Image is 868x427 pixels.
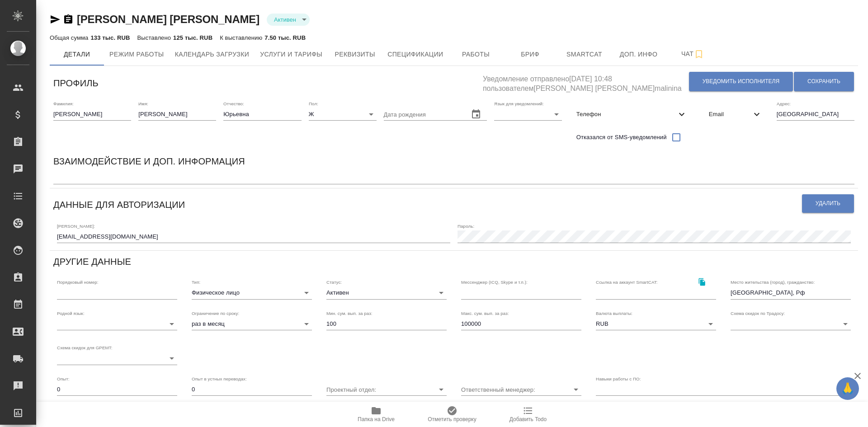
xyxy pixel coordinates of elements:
[596,311,632,315] label: Валюта выплаты:
[414,402,490,427] button: Отметить проверку
[702,104,769,124] div: Email
[223,101,244,106] label: Отчество:
[77,13,259,25] a: [PERSON_NAME] [PERSON_NAME]
[596,376,641,381] label: Навыки работы с ПО:
[387,49,443,60] span: Спецификации
[689,72,793,91] button: Уведомить исполнителя
[731,280,815,285] label: Место жительства (город), гражданство:
[173,34,212,41] p: 125 тыс. RUB
[693,272,711,291] button: Скопировать ссылку
[709,110,751,119] span: Email
[192,318,312,330] div: раз в месяц
[271,16,299,23] button: Активен
[309,108,377,121] div: Ж
[509,49,552,60] span: Бриф
[326,286,447,299] div: Активен
[50,34,90,41] p: Общая сумма
[509,416,547,422] span: Добавить Todo
[494,101,544,106] label: Язык для уведомлений:
[693,49,704,60] svg: Подписаться
[53,76,99,90] h6: Профиль
[57,376,70,381] label: Опыт:
[570,383,582,396] button: Open
[563,49,606,60] span: Smartcat
[483,70,689,94] h5: Уведомление отправлено [DATE] 10:48 пользователем [PERSON_NAME] [PERSON_NAME]malinina
[326,280,342,285] label: Статус:
[358,416,395,422] span: Папка на Drive
[777,101,791,106] label: Адрес:
[490,402,566,427] button: Добавить Todo
[576,133,667,142] span: Отказался от SMS-уведомлений
[53,197,185,212] h6: Данные для авторизации
[816,200,840,207] span: Удалить
[617,49,660,60] span: Доп. инфо
[836,377,859,400] button: 🙏
[435,383,448,396] button: Open
[50,14,61,25] button: Скопировать ссылку для ЯМессенджера
[53,254,131,269] h6: Другие данные
[596,318,716,330] div: RUB
[192,311,239,315] label: Ограничение по сроку:
[807,78,840,85] span: Сохранить
[175,49,250,60] span: Календарь загрузки
[57,346,113,350] label: Схема скидок для GPEMT:
[192,286,312,299] div: Физическое лицо
[338,402,414,427] button: Папка на Drive
[264,34,306,41] p: 7.50 тыс. RUB
[596,280,658,285] label: Ссылка на аккаунт SmartCAT:
[840,379,855,398] span: 🙏
[333,49,377,60] span: Реквизиты
[57,224,95,228] label: [PERSON_NAME]:
[267,14,310,26] div: Активен
[794,72,854,91] button: Сохранить
[53,101,74,106] label: Фамилия:
[576,110,676,119] span: Телефон
[671,48,715,60] span: Чат
[138,101,148,106] label: Имя:
[569,104,694,124] div: Телефон
[802,194,854,213] button: Удалить
[90,34,130,41] p: 133 тыс. RUB
[461,311,509,315] label: Макс. сум. вып. за раз:
[326,311,373,315] label: Мин. сум. вып. за раз:
[309,101,318,106] label: Пол:
[57,280,98,285] label: Порядковый номер:
[137,34,174,41] p: Выставлено
[192,376,247,381] label: Опыт в устных переводах:
[53,154,245,169] h6: Взаимодействие и доп. информация
[458,224,474,228] label: Пароль:
[55,49,99,60] span: Детали
[63,14,74,25] button: Скопировать ссылку
[703,78,779,85] span: Уведомить исполнителя
[109,49,164,60] span: Режим работы
[731,311,785,315] label: Схема скидок по Традосу:
[260,49,322,60] span: Услуги и тарифы
[57,311,85,315] label: Родной язык:
[428,416,476,422] span: Отметить проверку
[192,280,200,285] label: Тип:
[454,49,498,60] span: Работы
[461,280,528,285] label: Мессенджер (ICQ, Skype и т.п.):
[220,34,264,41] p: К выставлению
